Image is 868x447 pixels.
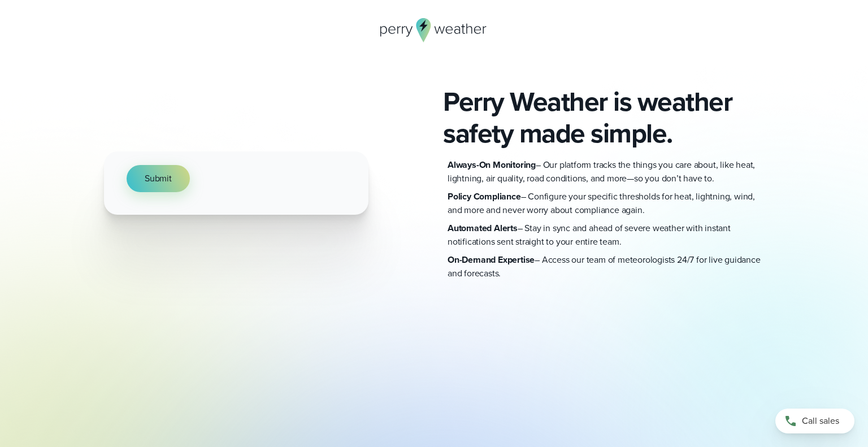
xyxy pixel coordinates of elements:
[802,414,839,428] span: Call sales
[448,222,764,249] p: – Stay in sync and ahead of severe weather with instant notifications sent straight to your entir...
[448,253,535,266] strong: On-Demand Expertise
[448,158,536,171] strong: Always-On Monitoring
[448,222,518,235] strong: Automated Alerts
[448,158,764,185] p: – Our platform tracks the things you care about, like heat, lightning, air quality, road conditio...
[443,86,764,149] h2: Perry Weather is weather safety made simple.
[448,190,764,217] p: – Configure your specific thresholds for heat, lightning, wind, and more and never worry about co...
[448,190,521,203] strong: Policy Compliance
[448,253,764,280] p: – Access our team of meteorologists 24/7 for live guidance and forecasts.
[775,409,854,433] a: Call sales
[145,172,172,185] span: Submit
[127,165,190,192] button: Submit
